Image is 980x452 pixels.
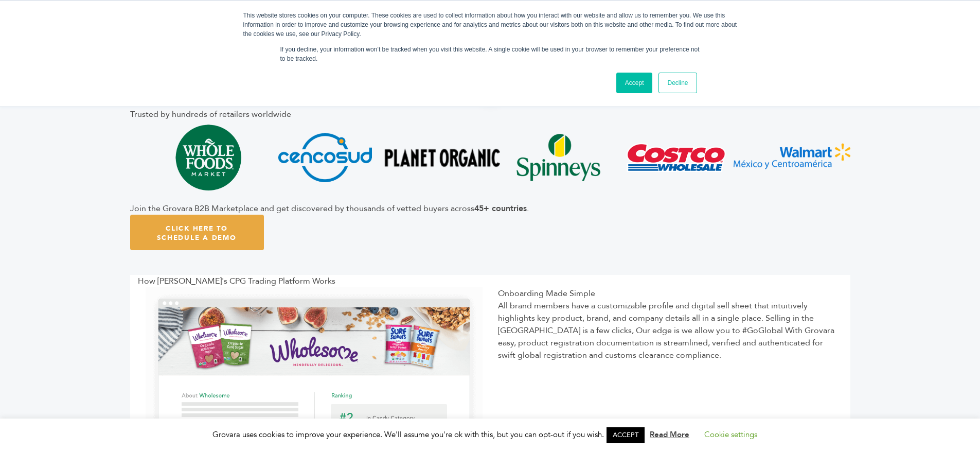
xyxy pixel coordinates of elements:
span: Grovara uses cookies to improve your experience. We'll assume you're ok with this, but you can op... [212,429,768,440]
a: ACCEPT [607,427,645,443]
a: Decline [658,73,697,93]
div: How [PERSON_NAME]'s CPG Trading Platform Works [130,275,850,287]
div: Trusted by hundreds of retailers worldwide [130,108,850,120]
span: Click Here To Schedule A Demo [157,224,237,242]
div: Onboarding Made Simple [498,287,835,300]
a: Accept [616,73,653,93]
div: All brand members have a customizable profile and digital sell sheet that intuitively highlights ... [498,300,835,361]
a: Read More [650,429,689,440]
div: This website stores cookies on your computer. These cookies are used to collect information about... [243,11,737,39]
div: Join the Grovara B2B Marketplace and get discovered by thousands of vetted buyers across . [130,202,850,215]
b: 45+ countries [474,203,527,214]
a: Click Here To Schedule A Demo [130,215,264,250]
p: If you decline, your information won’t be tracked when you visit this website. A single cookie wi... [280,45,700,63]
a: Cookie settings [704,429,757,440]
